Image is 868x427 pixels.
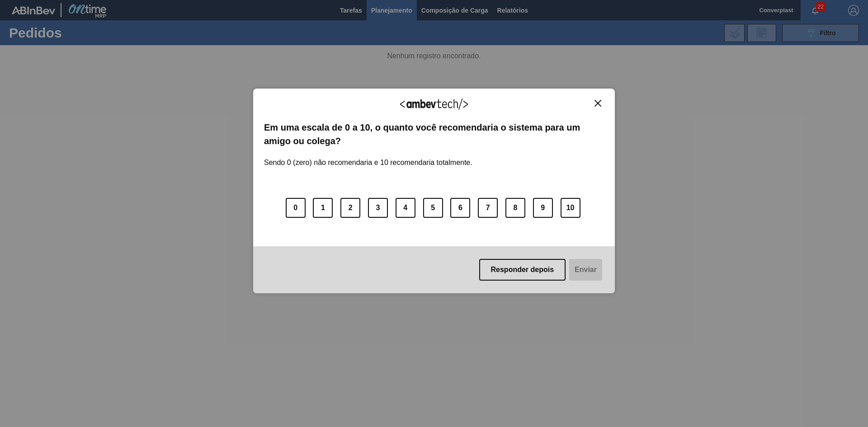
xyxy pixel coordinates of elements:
[340,198,360,218] button: 2
[313,198,333,218] button: 1
[368,198,388,218] button: 3
[533,198,553,218] button: 9
[264,148,472,167] label: Sendo 0 (zero) não recomendaria e 10 recomendaria totalmente.
[478,198,498,218] button: 7
[286,198,306,218] button: 0
[400,99,468,110] img: Logo Ambevtech
[594,100,601,107] img: Close
[396,198,415,218] button: 4
[592,99,604,107] button: Close
[450,198,470,218] button: 6
[264,121,604,148] label: Em uma escala de 0 a 10, o quanto você recomendaria o sistema para um amigo ou colega?
[479,259,566,281] button: Responder depois
[505,198,525,218] button: 8
[561,198,580,218] button: 10
[423,198,443,218] button: 5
